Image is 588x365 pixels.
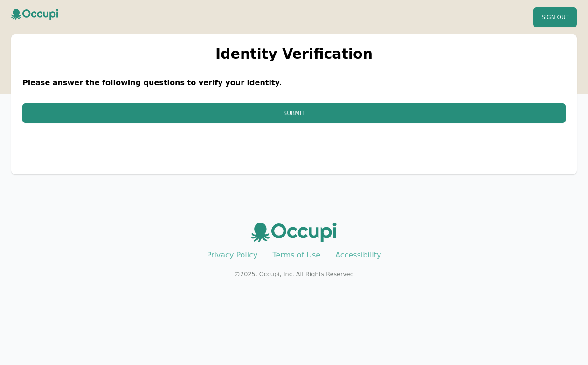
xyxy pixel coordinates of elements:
a: Privacy Policy [207,250,257,259]
a: Accessibility [335,250,381,259]
small: © 2025 , Occupi, Inc. All Rights Reserved [234,270,354,277]
h1: Identity Verification [22,46,566,62]
strong: Please answer the following questions to verify your identity. [22,78,282,87]
a: Terms of Use [272,250,320,259]
button: Submit [22,103,566,123]
button: Sign Out [533,7,577,27]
